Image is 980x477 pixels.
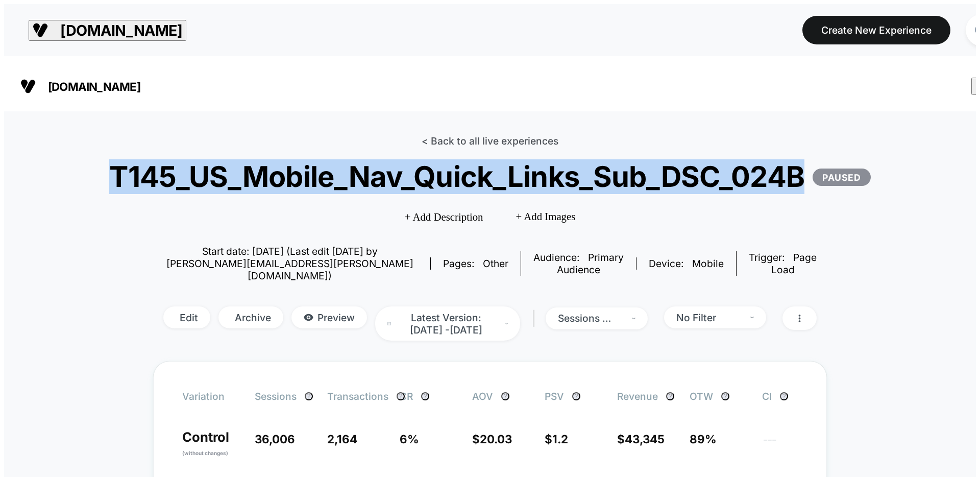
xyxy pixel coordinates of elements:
[182,431,238,460] p: Control
[472,432,512,446] span: $
[48,80,211,93] span: [DOMAIN_NAME]
[163,306,210,328] span: Edit
[676,312,738,324] div: No Filter
[636,257,736,270] span: Device:
[397,392,405,400] button: ?
[632,318,635,320] img: end
[163,245,416,282] span: Start date: [DATE] (Last edit [DATE] by [PERSON_NAME][EMAIL_ADDRESS][PERSON_NAME][DOMAIN_NAME])
[552,432,568,446] span: 1.2
[305,392,313,400] button: ?
[182,390,238,402] span: Variation
[196,159,784,194] span: T145_US_Mobile_Nav_Quick_Links_Sub_DSC_024B
[255,432,295,446] span: 36,006
[218,306,283,328] span: Archive
[762,390,818,402] span: CI
[505,323,508,324] img: end
[387,322,391,325] img: calendar
[528,306,546,330] span: |
[516,210,575,223] span: + Add Images
[625,432,665,446] span: 43,345
[690,432,717,446] span: 89%
[750,317,754,319] img: end
[762,435,818,460] span: ---
[813,169,871,186] p: PAUSED
[690,390,746,402] span: OTW
[749,251,817,276] div: Trigger:
[443,257,508,270] div: Pages:
[400,390,413,402] span: CR
[545,432,568,446] span: $
[666,392,674,400] button: ?
[617,432,665,446] span: $
[802,16,950,44] button: Create New Experience
[33,22,48,38] img: Visually logo
[617,390,658,402] span: Revenue
[405,209,483,225] span: + Add Description
[182,450,228,456] span: (without changes)
[480,432,512,446] span: 20.03
[533,251,624,276] div: Audience:
[327,432,357,446] span: 2,164
[572,392,580,400] button: ?
[472,390,493,402] span: AOV
[327,390,388,402] span: Transactions
[400,432,419,446] span: 6 %
[557,251,624,276] span: Primary Audience
[422,135,558,147] a: < Back to all live experiences
[692,257,724,270] span: mobile
[255,390,297,402] span: Sessions
[291,306,367,328] span: Preview
[721,392,729,400] button: ?
[558,312,620,324] div: sessions with impression
[545,390,564,402] span: PSV
[20,79,36,94] img: Visually logo
[780,392,788,400] button: ?
[421,392,429,400] button: ?
[375,306,520,341] span: Latest Version: [DATE] - [DATE]
[501,392,509,400] button: ?
[771,251,817,276] span: Page Load
[29,20,186,41] button: [DOMAIN_NAME]
[60,21,182,39] span: [DOMAIN_NAME]
[483,257,508,270] span: other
